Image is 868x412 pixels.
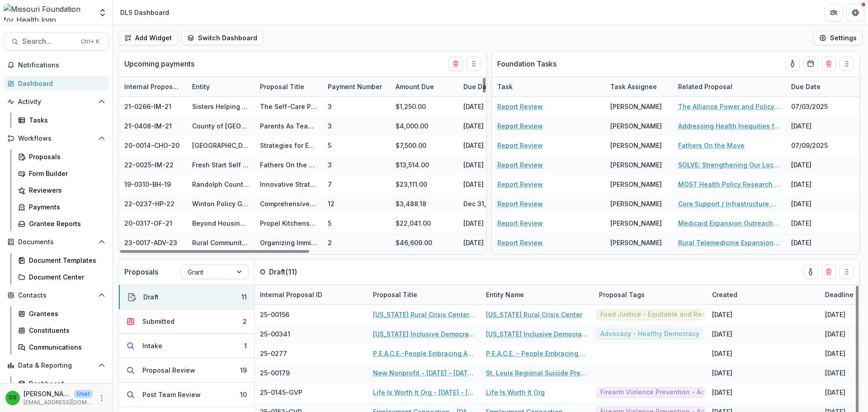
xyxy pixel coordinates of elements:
[821,57,836,71] button: Delete card
[14,216,109,231] a: Grantee Reports
[260,388,302,397] span: 25-0145-GVP
[786,213,854,233] div: [DATE]
[673,82,738,91] div: Related Proposal
[497,58,557,69] p: Foundation Tasks
[605,77,673,96] div: Task Assignee
[260,238,317,247] div: Organizing Immigrant workers in rural [US_STATE]
[4,58,109,72] button: Notifications
[373,368,475,378] a: New Nonprofit - [DATE] - [DATE] Grassroots Efforts to Address FID - RFA
[678,199,780,208] a: Core Support / Infrastructure Support to Continue Capacity Building in the [GEOGRAPHIC_DATA]
[610,199,662,208] div: [PERSON_NAME]
[786,155,854,175] div: [DATE]
[255,77,322,96] div: Proposal Title
[497,141,543,150] a: Report Review
[373,388,475,397] a: Life Is Worth It Org - [DATE] - [DATE] Supporting Grassroots Efforts and Capacity to Address Fire...
[458,116,526,136] div: [DATE]
[4,33,109,51] button: Search...
[243,317,247,326] div: 2
[825,388,845,397] div: [DATE]
[255,290,328,299] div: Internal Proposal ID
[29,115,102,125] div: Tasks
[458,136,526,155] div: [DATE]
[458,77,526,96] div: Due Date
[458,82,498,91] div: Due Date
[260,121,317,131] div: Parents As Teachers
[260,141,317,150] div: Strategies for Expanding the SLPS Healthy Schools Movement
[96,393,107,403] button: More
[260,349,287,358] span: 25-0277
[18,238,94,246] span: Documents
[678,238,780,247] a: Rural Telemedicine Expansion and Support
[14,199,109,214] a: Payments
[786,77,854,96] div: Due Date
[29,272,102,282] div: Document Center
[74,390,93,398] p: User
[29,342,102,352] div: Communications
[368,285,481,304] div: Proposal Title
[124,238,177,247] div: 23-0017-ADV-23
[124,180,171,189] div: 19-0310-BH-19
[187,82,215,91] div: Entity
[497,121,543,131] a: Report Review
[240,365,247,375] div: 19
[124,266,158,277] p: Proposals
[260,310,289,319] span: 25-00156
[486,349,588,358] a: P.E.A.C.E. - People Embracing Another Choice Effectively
[486,329,588,339] a: [US_STATE] Inclusive Democracy Fund
[120,8,169,17] div: DLS Dashboard
[605,82,662,91] div: Task Assignee
[29,202,102,212] div: Payments
[481,285,594,304] div: Entity Name
[192,103,349,110] a: Sisters Helping Each Other Reach A Higher Height
[142,365,195,375] div: Proposal Review
[181,31,263,45] button: Switch Dashboard
[840,265,854,279] button: Drag
[458,213,526,233] div: [DATE]
[786,97,854,116] div: 07/03/2025
[328,218,331,228] div: 5
[610,102,662,111] div: [PERSON_NAME]
[18,135,94,142] span: Workflows
[142,390,201,399] div: Post Team Review
[14,183,109,198] a: Reviewers
[260,180,317,189] div: Innovative Strategies
[785,57,800,71] button: toggle-assigned-to-me
[821,265,836,279] button: Delete card
[328,180,332,189] div: 7
[328,102,332,111] div: 3
[497,218,543,228] a: Report Review
[18,79,102,88] div: Dashboard
[14,149,109,164] a: Proposals
[458,233,526,252] div: [DATE]
[29,219,102,228] div: Grantee Reports
[712,349,732,358] div: [DATE]
[594,285,707,304] div: Proposal Tags
[124,58,194,69] p: Upcoming payments
[458,194,526,213] div: Dec 31, 2023
[18,62,105,69] span: Notifications
[373,310,475,319] a: [US_STATE] Rural Crisis Center - [DATE] - [DATE] Seeding Equitable and Sustainable Local Food Sys...
[825,368,845,378] div: [DATE]
[143,292,159,302] div: Draft
[4,95,109,109] button: Open Activity
[118,31,178,45] button: Add Widget
[4,288,109,303] button: Open Contacts
[255,82,310,91] div: Proposal Title
[260,329,290,339] span: 25-00341
[14,306,109,321] a: Grantees
[390,136,458,155] div: $7,500.00
[4,4,93,22] img: Missouri Foundation for Health logo
[678,160,780,170] a: SOLVE: Strengthening Our Local Voices to End Firearm Violence
[18,362,94,369] span: Data & Reporting
[192,142,256,149] a: [GEOGRAPHIC_DATA]
[187,77,255,96] div: Entity
[486,310,582,319] a: [US_STATE] Rural Crisis Center
[707,290,743,299] div: Created
[192,219,255,227] a: Beyond Housing Inc
[14,253,109,268] a: Document Templates
[244,341,247,350] div: 1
